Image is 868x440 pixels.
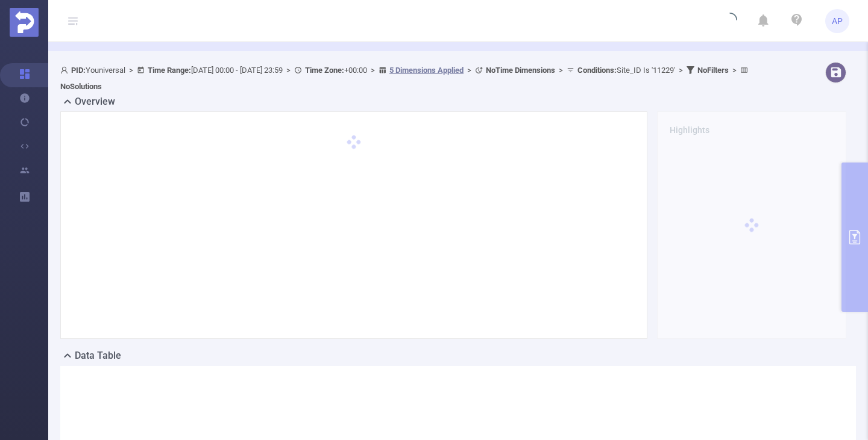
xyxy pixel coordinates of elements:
i: icon: loading [723,13,737,29]
span: Youniversal [DATE] 00:00 - [DATE] 23:59 +00:00 [60,66,751,91]
span: > [283,66,294,75]
b: Conditions : [577,66,617,75]
b: No Solutions [60,82,102,91]
u: 5 Dimensions Applied [389,66,464,75]
b: Time Range: [148,66,191,75]
span: > [125,66,137,75]
h2: Overview [75,95,115,109]
b: No Filters [697,66,729,75]
b: No Time Dimensions [486,66,555,75]
b: Time Zone: [305,66,344,75]
span: > [464,66,475,75]
h2: Data Table [75,349,121,363]
span: > [675,66,687,75]
span: > [729,66,740,75]
span: > [555,66,567,75]
i: icon: user [60,66,71,74]
span: > [367,66,379,75]
img: Protected Media [10,8,39,37]
b: PID: [71,66,86,75]
span: AP [832,9,843,33]
span: Site_ID Is '11229' [577,66,675,75]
